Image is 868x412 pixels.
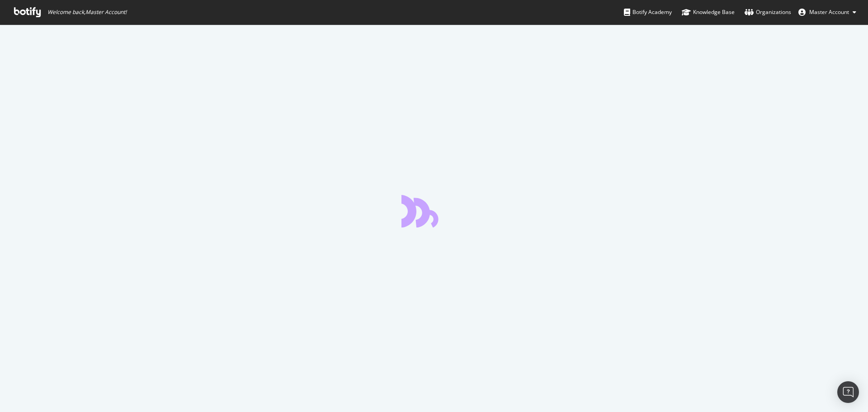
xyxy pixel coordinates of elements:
[682,8,735,17] div: Knowledge Base
[791,5,863,19] button: Master Account
[401,195,467,227] div: animation
[809,8,849,16] span: Master Account
[47,9,127,16] span: Welcome back, Master Account !
[624,8,672,17] div: Botify Academy
[837,381,859,403] div: Open Intercom Messenger
[745,8,791,17] div: Organizations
